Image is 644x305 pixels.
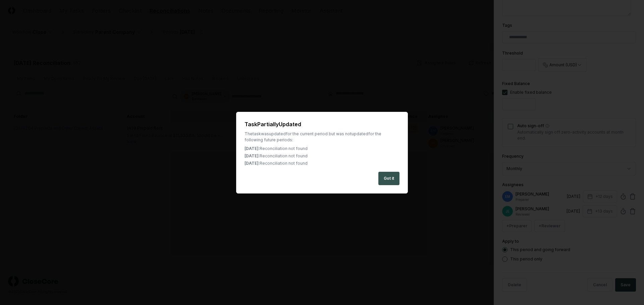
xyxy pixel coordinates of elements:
[245,153,259,158] span: [DATE]
[259,161,308,166] span: : Reconciliation not found
[245,131,399,143] div: The task was updated for the current period but was not updated for the following future periods:
[259,153,308,158] span: : Reconciliation not found
[245,161,259,166] span: [DATE]
[259,146,308,151] span: : Reconciliation not found
[245,120,399,128] h2: Task Partially Updated
[245,146,259,151] span: [DATE]
[378,172,399,185] button: Got it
